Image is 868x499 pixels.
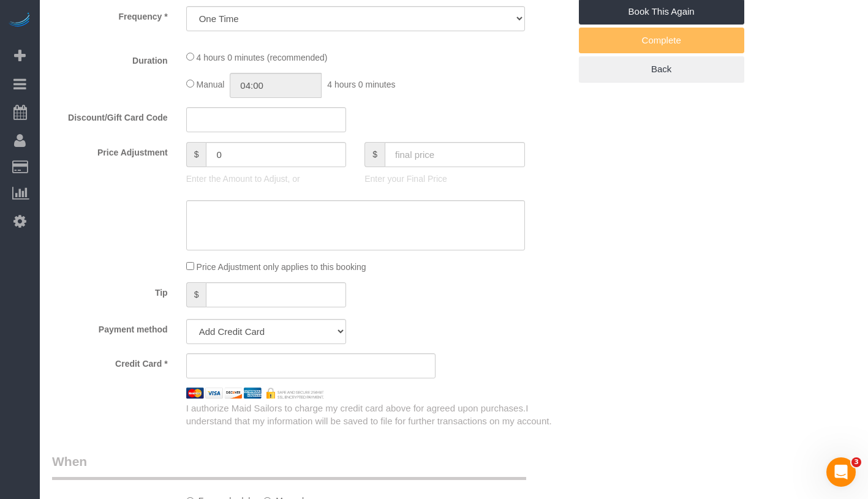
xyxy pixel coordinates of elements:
[197,262,366,272] span: Price Adjustment only applies to this booking
[43,353,177,370] label: Credit Card *
[177,402,579,428] div: I authorize Maid Sailors to charge my credit card above for agreed upon purchases.
[579,56,744,82] a: Back
[177,388,333,399] img: credit cards
[43,50,177,67] label: Duration
[52,452,526,480] legend: When
[197,53,328,62] span: 4 hours 0 minutes (recommended)
[385,142,525,167] input: final price
[186,142,206,167] span: $
[826,457,856,487] iframe: Intercom live chat
[43,107,177,124] label: Discount/Gift Card Code
[43,319,177,336] label: Payment method
[7,12,32,29] img: Automaid Logo
[851,457,861,467] span: 3
[43,6,177,23] label: Frequency *
[43,142,177,159] label: Price Adjustment
[43,282,177,299] label: Tip
[197,80,225,89] span: Manual
[364,173,525,185] p: Enter your Final Price
[327,80,395,89] span: 4 hours 0 minutes
[186,173,347,185] p: Enter the Amount to Adjust, or
[186,282,206,307] span: $
[197,360,425,371] iframe: Secure card payment input frame
[364,142,385,167] span: $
